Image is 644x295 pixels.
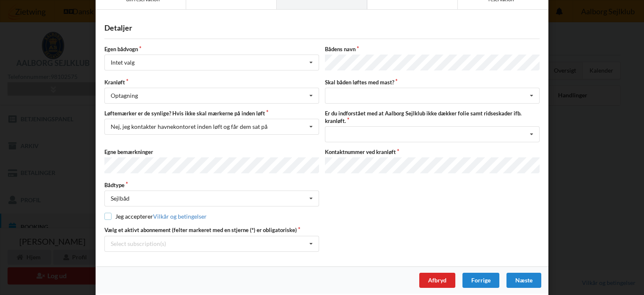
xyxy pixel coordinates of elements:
a: Vilkår og betingelser [153,213,207,220]
div: Intet valg [111,60,135,65]
label: Egne bemærkninger [104,148,319,156]
label: Bådens navn [325,45,540,53]
label: Kranløft [104,78,319,86]
label: Skal båden løftes med mast? [325,78,540,86]
div: Detaljer [104,23,540,33]
label: Bådtype [104,181,319,189]
div: Næste [506,273,541,288]
div: Forrige [462,273,499,288]
div: Select subscription(s) [111,240,166,247]
div: Optagning [111,93,138,99]
label: Kontaktnummer ved kranløft [325,148,540,156]
label: Løftemærker er de synlige? Hvis ikke skal mærkerne på inden løft [104,110,319,117]
div: Afbryd [419,273,455,288]
label: Jeg accepterer [104,213,207,220]
div: Sejlbåd [111,196,130,201]
label: Vælg et aktivt abonnement (felter markeret med en stjerne (*) er obligatoriske) [104,226,319,234]
label: Egen bådvogn [104,45,319,53]
div: Nej, jeg kontakter havnekontoret inden løft og får dem sat på [111,124,267,130]
label: Er du indforstået med at Aalborg Sejlklub ikke dækker folie samt ridseskader ifb. kranløft. [325,110,540,125]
